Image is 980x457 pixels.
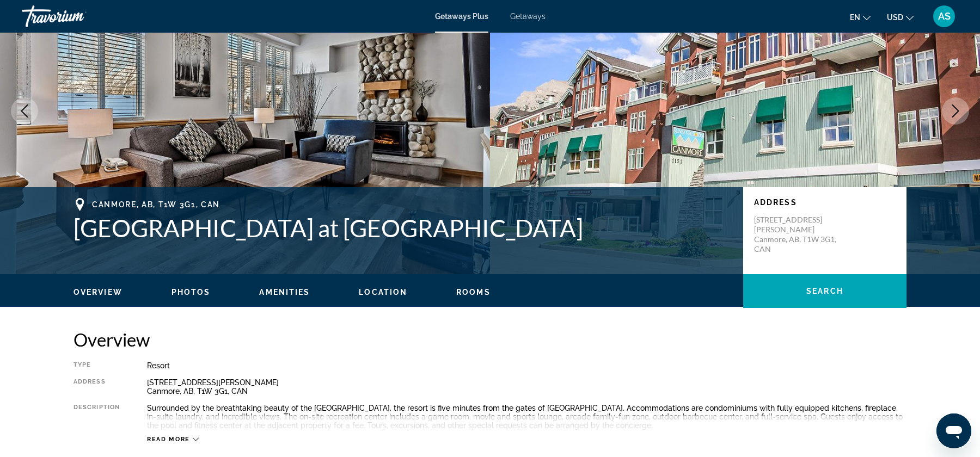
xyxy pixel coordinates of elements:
iframe: Кнопка запуска окна обмена сообщениями [936,413,971,448]
button: Location [359,287,407,297]
a: Travorium [22,2,131,30]
p: [STREET_ADDRESS][PERSON_NAME] Canmore, AB, T1W 3G1, CAN [754,215,841,254]
p: Address [754,198,896,207]
button: Search [743,274,906,308]
a: Getaways Plus [435,12,488,21]
button: Change currency [887,9,914,25]
a: Getaways [510,12,546,21]
div: Description [73,404,120,430]
div: Resort [147,361,906,370]
button: Previous image [11,97,38,125]
button: Next image [942,97,969,125]
h1: [GEOGRAPHIC_DATA] at [GEOGRAPHIC_DATA] [73,214,732,242]
h2: Overview [73,329,906,350]
span: Rooms [456,288,491,297]
button: Photos [171,287,211,297]
div: [STREET_ADDRESS][PERSON_NAME] Canmore, AB, T1W 3G1, CAN [147,378,906,396]
div: Address [73,378,120,396]
span: Amenities [259,288,310,297]
span: Search [806,287,843,295]
span: Overview [73,288,122,297]
span: USD [887,13,903,22]
button: Read more [147,435,199,443]
span: Read more [147,436,190,443]
button: Amenities [259,287,310,297]
span: en [850,13,860,22]
span: Canmore, AB, T1W 3G1, CAN [92,200,220,209]
button: Rooms [456,287,491,297]
button: User Menu [930,5,958,28]
span: AS [938,11,951,22]
span: Location [359,288,407,297]
div: Surrounded by the breathtaking beauty of the [GEOGRAPHIC_DATA], the resort is five minutes from t... [147,404,906,430]
span: Photos [171,288,211,297]
button: Change language [850,9,871,25]
button: Overview [73,287,122,297]
div: Type [73,361,120,370]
